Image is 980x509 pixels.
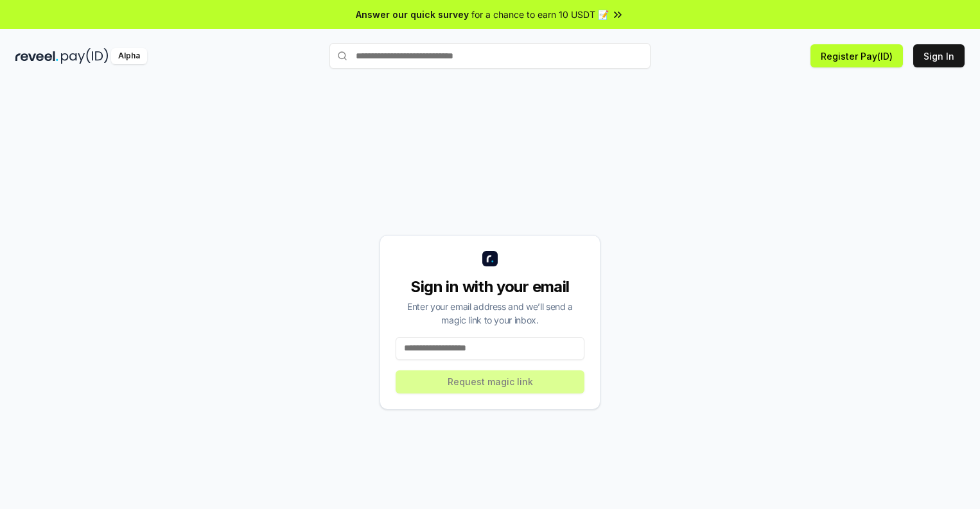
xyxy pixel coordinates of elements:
img: reveel_dark [15,48,58,64]
div: Sign in with your email [396,277,584,297]
button: Register Pay(ID) [810,44,903,67]
img: pay_id [61,48,109,64]
span: for a chance to earn 10 USDT 📝 [471,8,609,21]
div: Alpha [111,48,147,64]
img: logo_small [482,251,498,266]
div: Enter your email address and we’ll send a magic link to your inbox. [396,300,584,327]
span: Answer our quick survey [356,8,469,21]
button: Sign In [913,44,965,67]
